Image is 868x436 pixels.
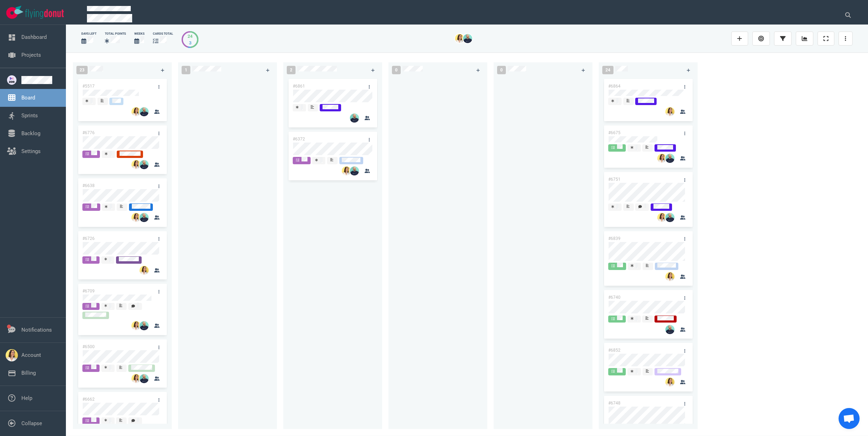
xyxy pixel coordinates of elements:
a: #6638 [82,183,95,188]
img: 26 [455,34,464,43]
img: 26 [140,374,149,383]
img: 26 [665,325,674,334]
img: 26 [131,213,141,222]
a: #5517 [82,84,95,89]
img: 26 [342,166,351,175]
a: Backlog [21,130,40,137]
img: 26 [131,107,141,116]
img: 26 [350,113,359,123]
span: 0 [392,66,401,74]
a: #6709 [82,289,95,293]
img: 26 [140,321,149,330]
a: Help [21,395,32,401]
span: 2 [287,66,296,74]
div: 3 [188,40,192,46]
a: #6864 [608,84,621,89]
img: 26 [140,107,149,116]
a: #6751 [608,177,621,182]
img: 26 [350,166,359,175]
a: #6748 [608,401,621,406]
img: Flying Donut text logo [25,9,64,19]
a: #6662 [82,397,95,402]
a: #6372 [293,137,305,141]
img: 26 [657,213,666,222]
a: Board [21,95,35,101]
img: 26 [665,213,674,222]
img: 26 [463,34,472,43]
span: 24 [602,66,613,74]
img: 26 [140,213,149,222]
a: Collapse [21,420,42,427]
img: 26 [665,154,674,163]
img: 26 [665,378,674,387]
a: Settings [21,148,41,154]
div: Total Points [105,32,126,36]
a: #6839 [608,236,621,241]
img: 26 [665,107,674,116]
a: Dashboard [21,34,47,40]
img: 26 [131,374,141,383]
div: days left [81,32,96,36]
a: #6500 [82,344,95,349]
a: Billing [21,370,36,376]
span: 0 [497,66,506,74]
img: 26 [131,160,141,169]
div: cards total [153,32,173,36]
span: 23 [76,66,88,74]
a: #6776 [82,130,95,135]
a: #6852 [608,348,621,353]
a: #6726 [82,236,95,241]
a: Notifications [21,327,52,333]
img: 26 [140,160,149,169]
span: 1 [182,66,190,74]
div: 24 [188,33,192,40]
a: #6740 [608,295,621,300]
a: #6675 [608,130,621,135]
a: Sprints [21,112,38,119]
div: Weeks [134,32,144,36]
div: Ouvrir le chat [839,408,860,429]
a: Account [21,352,41,358]
a: #6861 [293,84,305,89]
img: 26 [657,154,666,163]
a: Projects [21,52,41,58]
img: 26 [131,321,141,330]
img: 26 [665,272,674,281]
img: 26 [140,266,149,275]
